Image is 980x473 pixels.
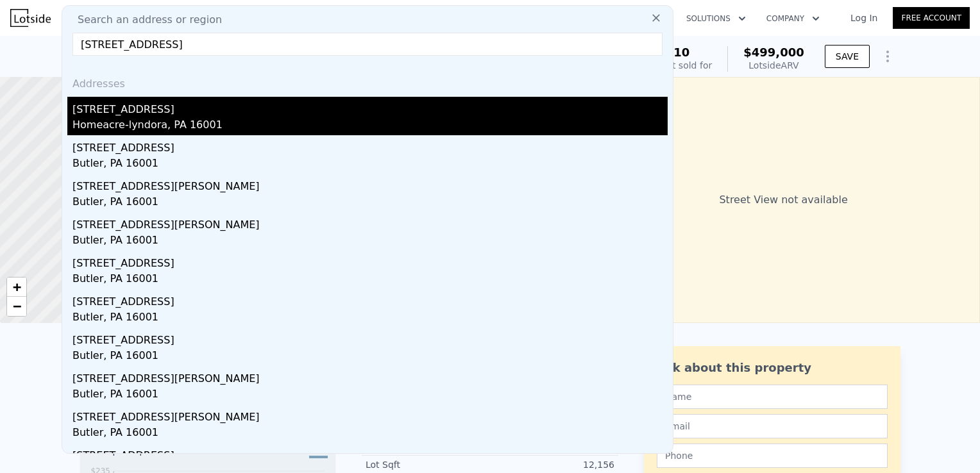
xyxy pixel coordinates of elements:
input: Email [657,414,888,438]
div: Butler, PA 16001 [72,271,668,289]
button: Company [756,7,830,30]
span: − [13,298,21,314]
div: 12,156 [490,458,614,471]
div: [STREET_ADDRESS] [72,328,668,348]
div: Butler, PA 16001 [72,386,668,404]
input: Name [657,385,888,409]
div: Butler, PA 16001 [72,425,668,443]
div: Ask about this property [657,359,888,377]
div: Butler, PA 16001 [72,348,668,366]
div: Price per Square Foot [88,444,208,465]
div: Butler, PA 16001 [72,233,668,251]
a: Free Account [893,7,970,29]
button: Solutions [676,7,756,30]
div: [STREET_ADDRESS] [72,443,668,463]
div: Lotside ARV [743,59,804,72]
div: [STREET_ADDRESS][PERSON_NAME] [72,212,668,233]
span: + [13,279,21,295]
div: [STREET_ADDRESS][PERSON_NAME] [72,366,668,386]
img: Lotside [10,9,51,27]
div: Street View not available [587,77,980,323]
button: SAVE [825,45,870,68]
div: Butler, PA 16001 [72,310,668,328]
div: Butler, PA 16001 [72,194,668,212]
a: Log In [835,12,893,24]
div: [STREET_ADDRESS] [72,97,668,117]
span: $499,000 [743,46,804,59]
span: Search an address or region [67,12,222,28]
div: Butler, PA 16001 [72,156,668,174]
div: [STREET_ADDRESS][PERSON_NAME] [72,404,668,425]
button: Show Options [875,44,900,69]
input: Phone [657,444,888,468]
div: Addresses [67,66,668,97]
div: Homeacre-lyndora, PA 16001 [72,117,668,135]
a: Zoom in [7,278,26,297]
div: [STREET_ADDRESS] [72,251,668,271]
input: Enter an address, city, region, neighborhood or zip code [72,33,663,56]
div: [STREET_ADDRESS] [72,289,668,310]
div: [STREET_ADDRESS][PERSON_NAME] [72,174,668,194]
div: [STREET_ADDRESS] [72,135,668,156]
a: Zoom out [7,297,26,316]
div: Lot Sqft [366,458,490,471]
